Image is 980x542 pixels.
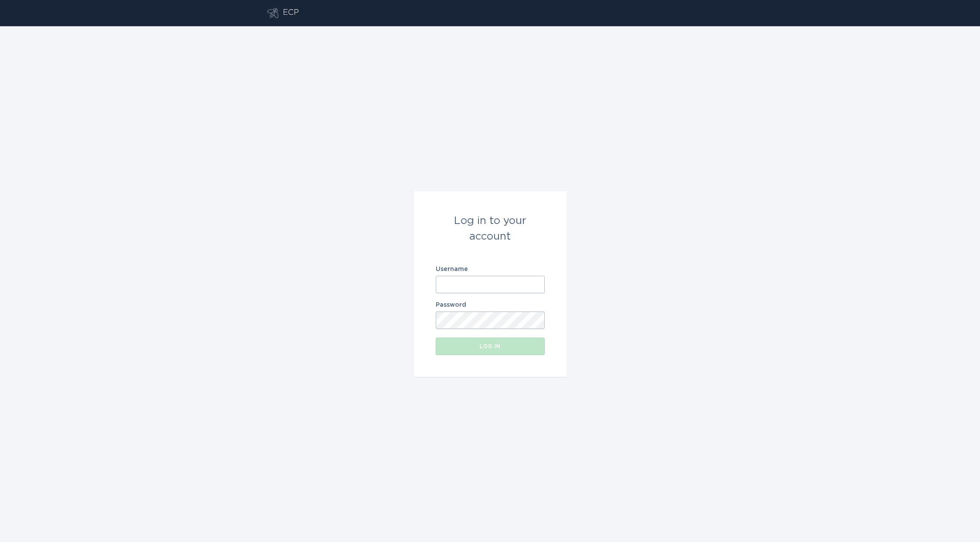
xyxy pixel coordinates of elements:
[436,338,545,355] button: Log in
[440,344,540,349] div: Log in
[436,266,545,272] label: Username
[267,8,278,18] button: Go to dashboard
[436,302,545,308] label: Password
[283,8,299,18] div: ECP
[436,213,545,244] div: Log in to your account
